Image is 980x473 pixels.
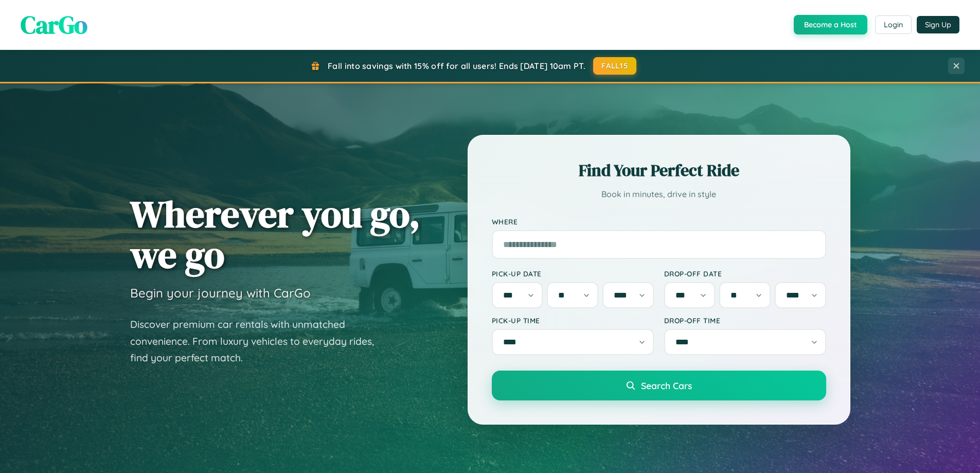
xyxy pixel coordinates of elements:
button: Login [875,15,912,34]
button: Become a Host [794,15,867,34]
h1: Wherever you go, we go [130,194,420,275]
span: Fall into savings with 15% off for all users! Ends [DATE] 10am PT. [328,61,585,71]
span: CarGo [21,8,87,42]
button: FALL15 [593,57,636,75]
span: Search Cars [641,380,692,391]
h3: Begin your journey with CarGo [130,285,311,301]
button: Search Cars [492,371,826,400]
label: Pick-up Date [492,269,654,278]
p: Discover premium car rentals with unmatched convenience. From luxury vehicles to everyday rides, ... [130,316,387,366]
label: Pick-up Time [492,316,654,325]
label: Drop-off Date [664,269,826,278]
label: Where [492,217,826,226]
h2: Find Your Perfect Ride [492,159,826,182]
button: Sign Up [917,16,959,33]
label: Drop-off Time [664,316,826,325]
p: Book in minutes, drive in style [492,187,826,202]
